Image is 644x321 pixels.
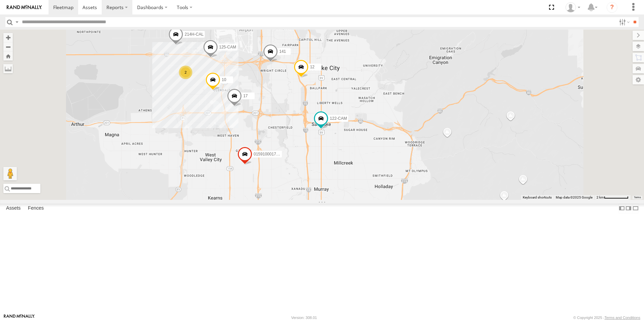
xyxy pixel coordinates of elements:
[523,195,552,200] button: Keyboard shortcuts
[219,45,236,49] span: 125-CAM
[310,65,314,69] span: 12
[3,204,24,213] label: Assets
[3,33,13,42] button: Zoom in
[291,316,317,320] div: Version: 308.01
[573,316,640,320] div: © Copyright 2025 -
[254,152,287,156] span: 015910001775256
[179,66,192,79] div: 2
[25,204,47,213] label: Fences
[563,2,583,12] div: Keith Washburn
[222,77,226,82] span: 10
[185,32,203,37] span: 214H-CAL
[279,49,286,54] span: 141
[633,75,644,84] label: Map Settings
[4,314,35,321] a: Visit our Website
[3,42,13,51] button: Zoom out
[597,195,604,199] span: 2 km
[7,5,42,10] img: rand-logo.svg
[616,17,631,27] label: Search Filter Options
[634,196,641,199] a: Terms (opens in new tab)
[243,94,248,99] span: 17
[330,116,347,121] span: 122-CAM
[625,204,632,213] label: Dock Summary Table to the Right
[3,64,13,73] label: Measure
[605,316,640,320] a: Terms and Conditions
[594,195,631,200] button: Map Scale: 2 km per 69 pixels
[556,195,592,199] span: Map data ©2025 Google
[14,17,20,27] label: Search Query
[607,2,617,13] i: ?
[3,51,13,61] button: Zoom Home
[632,204,639,213] label: Hide Summary Table
[618,204,625,213] label: Dock Summary Table to the Left
[3,167,17,180] button: Drag Pegman onto the map to open Street View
